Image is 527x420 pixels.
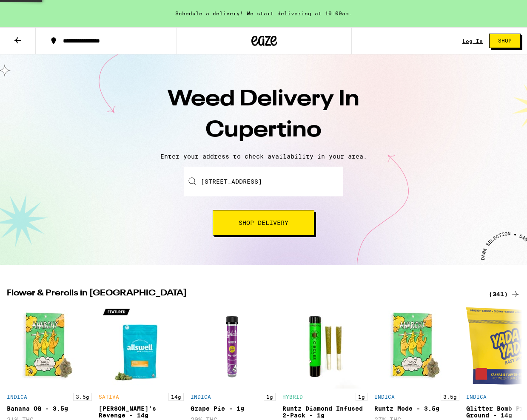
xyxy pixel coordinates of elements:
[462,38,483,44] a: Log In
[191,405,276,412] div: Grape Pie - 1g
[282,405,367,419] div: Runtz Diamond Infused 2-Pack - 1g
[184,167,343,196] input: Enter your delivery address
[168,393,184,401] p: 14g
[73,393,92,401] p: 3.5g
[441,393,459,401] p: 3.5g
[374,304,459,389] img: Anarchy - Runtz Mode - 3.5g
[498,38,512,43] span: Shop
[466,394,487,400] p: INDICA
[282,304,367,389] img: Circles Eclipse - Runtz Diamond Infused 2-Pack - 1g
[7,405,92,412] div: Banana OG - 3.5g
[115,84,413,146] h1: Weed Delivery In
[99,304,184,389] img: Allswell - Jack's Revenge - 14g
[489,289,520,299] a: (341)
[374,394,395,400] p: INDICA
[213,210,314,236] button: Shop Delivery
[239,220,288,226] span: Shop Delivery
[191,394,211,400] p: INDICA
[205,119,322,142] span: Cupertino
[356,393,367,401] p: 1g
[99,405,184,419] div: [PERSON_NAME]'s Revenge - 14g
[7,289,479,299] h2: Flower & Prerolls in [GEOGRAPHIC_DATA]
[7,394,27,400] p: INDICA
[9,153,518,160] p: Enter your address to check availability in your area.
[483,34,527,48] a: Shop
[374,405,459,412] div: Runtz Mode - 3.5g
[99,394,119,400] p: SATIVA
[489,34,521,48] button: Shop
[282,394,303,400] p: HYBRID
[7,304,92,389] img: Anarchy - Banana OG - 3.5g
[264,393,276,401] p: 1g
[5,6,61,13] span: Hi. Need any help?
[191,304,276,389] img: Gelato - Grape Pie - 1g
